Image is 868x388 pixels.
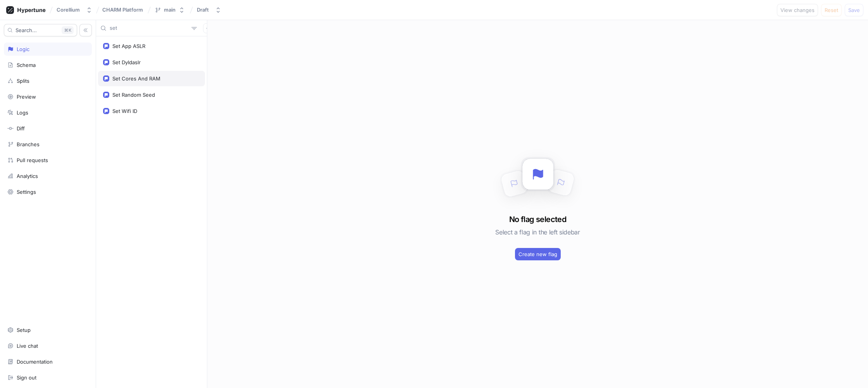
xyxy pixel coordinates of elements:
[777,4,818,16] button: View changes
[17,62,36,68] div: Schema
[102,7,143,12] span: CHARM Platform
[57,7,80,13] div: Corellium
[17,173,38,179] div: Analytics
[17,157,48,163] div: Pull requests
[4,355,92,368] a: Documentation
[495,225,580,239] h5: Select a flag in the left sidebar
[17,374,36,381] div: Sign out
[825,8,838,12] span: Reset
[518,252,557,256] span: Create new flag
[110,24,188,32] input: Search...
[53,3,95,16] button: Corellium
[17,125,25,132] div: Diff
[821,4,842,16] button: Reset
[17,141,40,147] div: Branches
[515,248,561,260] button: Create new flag
[112,75,160,82] div: Set Cores And RAM
[17,109,28,116] div: Logs
[197,7,209,13] div: Draft
[780,8,815,12] span: View changes
[17,78,29,84] div: Splits
[17,327,31,333] div: Setup
[4,24,77,36] button: Search...K
[112,92,155,98] div: Set Random Seed
[17,46,29,52] div: Logic
[17,343,38,349] div: Live chat
[112,59,141,65] div: Set Dyldaslr
[15,28,37,32] span: Search...
[112,43,145,49] div: Set App ASLR
[62,26,74,34] div: K
[17,189,36,195] div: Settings
[845,4,863,16] button: Save
[509,214,566,225] h3: No flag selected
[17,94,36,100] div: Preview
[164,7,176,13] div: main
[848,8,860,12] span: Save
[17,359,53,365] div: Documentation
[112,108,137,114] div: Set Wifi ID
[194,3,224,16] button: Draft
[152,3,188,16] button: main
